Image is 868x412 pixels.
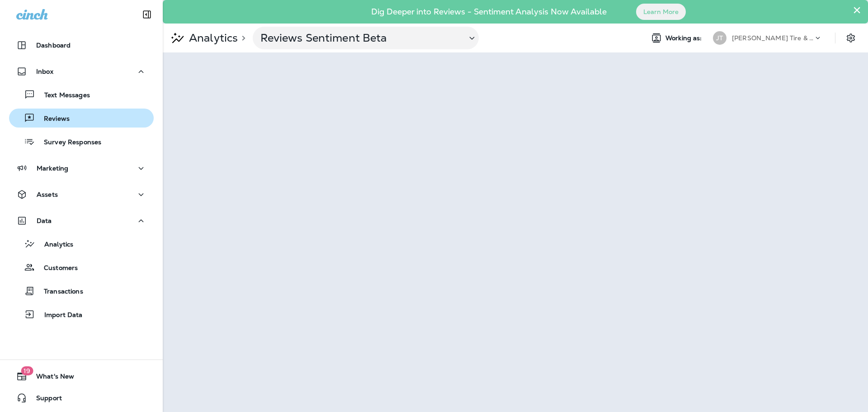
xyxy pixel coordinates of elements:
button: Survey Responses [9,132,154,151]
button: Settings [843,30,859,46]
p: Import Data [35,311,83,320]
button: Import Data [9,305,154,324]
span: What's New [27,373,74,384]
button: 19What's New [9,367,154,385]
button: Transactions [9,281,154,300]
span: 19 [21,366,33,375]
p: Reviews Sentiment Beta [260,31,459,45]
p: Marketing [37,165,68,172]
button: Customers [9,258,154,277]
button: Close [853,3,861,17]
p: Inbox [36,68,53,75]
button: Collapse Sidebar [134,5,160,24]
p: Analytics [185,31,238,45]
p: Dig Deeper into Reviews - Sentiment Analysis Now Available [345,10,633,13]
button: Text Messages [9,85,154,104]
span: Support [27,394,62,405]
button: Reviews [9,109,154,128]
button: Data [9,212,154,230]
p: Reviews [35,115,70,123]
div: JT [713,31,726,45]
button: Analytics [9,234,154,253]
button: Support [9,389,154,407]
span: Working as: [665,34,704,42]
p: Transactions [35,288,83,296]
button: Marketing [9,159,154,177]
p: Customers [35,264,78,273]
p: Assets [37,191,58,198]
button: Inbox [9,62,154,81]
p: > [238,34,245,42]
button: Dashboard [9,36,154,54]
button: Learn More [636,4,686,20]
p: Dashboard [36,42,71,49]
p: Analytics [35,241,73,249]
p: Data [37,217,52,224]
p: Text Messages [35,91,90,100]
button: Assets [9,185,154,204]
p: Survey Responses [35,138,101,147]
p: [PERSON_NAME] Tire & Auto [732,34,813,42]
